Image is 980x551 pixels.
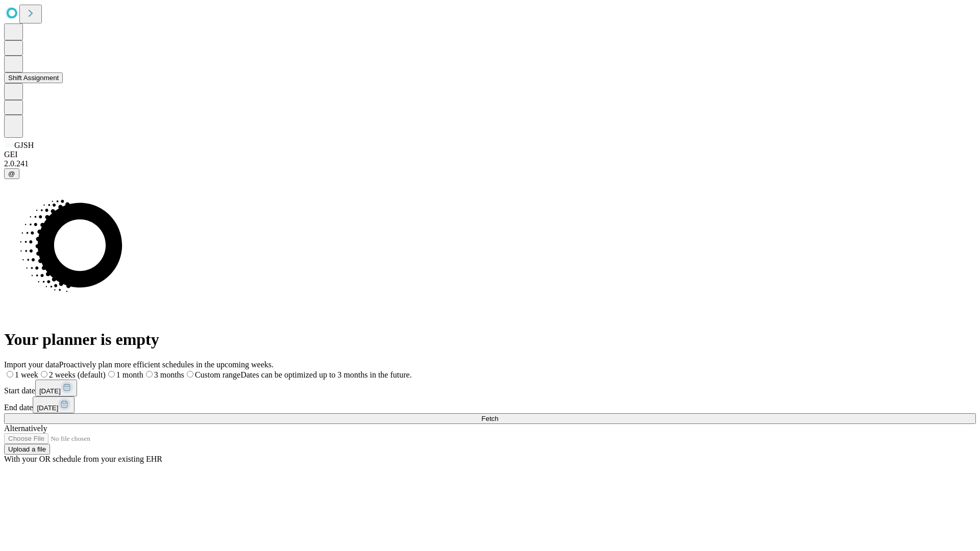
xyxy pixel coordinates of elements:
[15,370,38,379] span: 1 week
[59,360,274,369] span: Proactively plan more efficient schedules in the upcoming weeks.
[8,170,15,178] span: @
[7,371,13,378] input: 1 week
[4,396,976,413] div: End date
[4,444,50,455] button: Upload a file
[4,424,47,433] span: Alternatively
[4,150,976,159] div: GEI
[33,396,75,413] button: [DATE]
[195,370,240,379] span: Custom range
[108,371,115,378] input: 1 month
[146,371,153,378] input: 3 months
[154,370,184,379] span: 3 months
[49,370,106,379] span: 2 weeks (default)
[4,159,976,168] div: 2.0.241
[240,370,411,379] span: Dates can be optimized up to 3 months in the future.
[14,141,34,149] span: GJSH
[4,455,162,463] span: With your OR schedule from your existing EHR
[187,371,193,378] input: Custom rangeDates can be optimized up to 3 months in the future.
[481,415,498,422] span: Fetch
[41,371,47,378] input: 2 weeks (default)
[4,330,976,349] h1: Your planner is empty
[4,168,19,179] button: @
[4,413,976,424] button: Fetch
[4,380,976,396] div: Start date
[4,360,59,369] span: Import your data
[116,370,143,379] span: 1 month
[37,404,58,412] span: [DATE]
[39,387,61,395] span: [DATE]
[35,380,77,396] button: [DATE]
[4,72,63,83] button: Shift Assignment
